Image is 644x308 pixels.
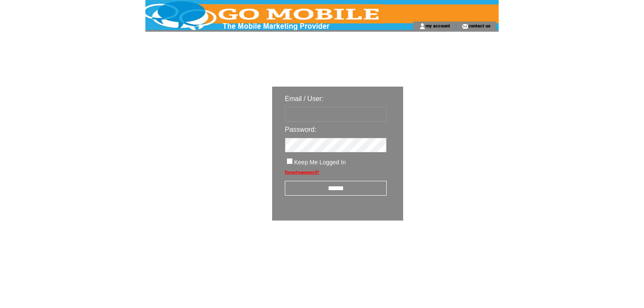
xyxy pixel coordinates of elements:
[428,242,470,252] img: transparent.png;jsessionid=6D64D2F583025E8D9D6B6B6C1919ECF4
[285,126,317,133] span: Password:
[285,170,319,174] a: Forgot password?
[468,23,491,28] a: contact us
[419,23,426,30] img: account_icon.gif;jsessionid=6D64D2F583025E8D9D6B6B6C1919ECF4
[294,159,346,166] span: Keep Me Logged In
[285,95,324,102] span: Email / User:
[426,23,450,28] a: my account
[462,23,468,30] img: contact_us_icon.gif;jsessionid=6D64D2F583025E8D9D6B6B6C1919ECF4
